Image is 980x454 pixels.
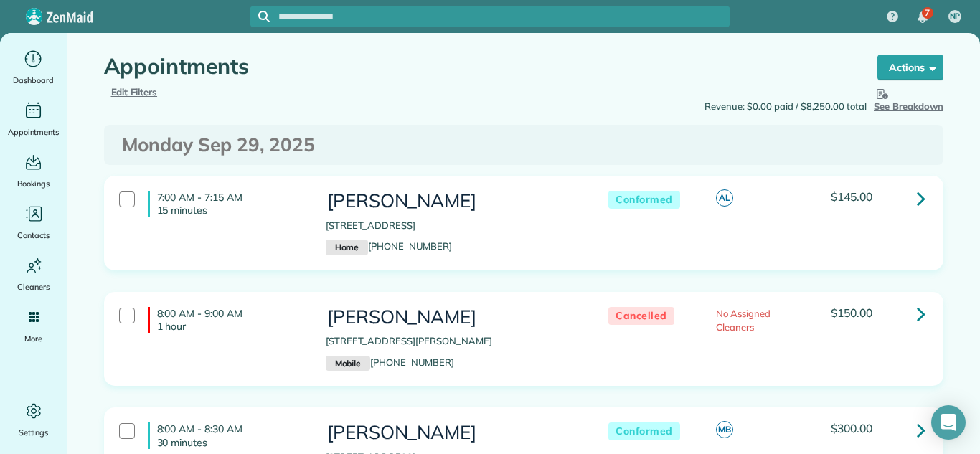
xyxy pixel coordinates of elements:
h1: Appointments [104,55,850,78]
h4: 8:00 AM - 9:00 AM [148,307,304,333]
span: MB [716,421,733,438]
a: Dashboard [6,47,61,88]
span: Conformed [608,191,680,209]
span: More [24,331,42,346]
h3: [PERSON_NAME] [326,422,580,443]
span: Revenue: $0.00 paid / $8,250.00 total [705,100,867,114]
button: Focus search [250,11,270,22]
span: $300.00 [831,421,872,435]
span: Cleaners [17,280,50,294]
a: Mobile[PHONE_NUMBER] [326,356,454,368]
span: Dashboard [13,73,54,88]
span: Conformed [608,422,680,440]
a: Settings [6,399,61,440]
span: Bookings [17,176,50,191]
a: Cleaners [6,254,61,294]
h3: [PERSON_NAME] [326,307,580,328]
a: Home[PHONE_NUMBER] [326,240,452,252]
span: Cancelled [608,307,674,325]
span: Contacts [17,228,50,242]
small: Home [326,240,368,255]
a: Contacts [6,202,61,242]
span: Appointments [8,125,60,139]
h3: [PERSON_NAME] [326,191,580,212]
span: No Assigned Cleaners [716,308,771,334]
svg: Focus search [258,11,270,22]
span: $145.00 [831,189,872,204]
p: 15 minutes [157,204,304,217]
a: Bookings [6,151,61,191]
p: [STREET_ADDRESS][PERSON_NAME] [326,334,580,349]
span: AL [716,189,733,207]
span: 7 [925,7,930,19]
p: 30 minutes [157,436,304,449]
small: Mobile [326,356,370,372]
a: Appointments [6,99,61,139]
span: $150.00 [831,306,872,320]
h4: 7:00 AM - 7:15 AM [148,191,304,217]
p: [STREET_ADDRESS] [326,219,580,233]
button: Actions [877,55,943,80]
div: 7 unread notifications [908,1,938,33]
button: See Breakdown [874,85,943,114]
a: Edit Filters [111,86,158,98]
span: NP [950,11,961,22]
p: 1 hour [157,320,304,333]
div: Open Intercom Messenger [931,405,966,440]
span: Settings [19,425,49,440]
h3: Monday Sep 29, 2025 [122,135,925,156]
h4: 8:00 AM - 8:30 AM [148,422,304,448]
span: See Breakdown [874,85,943,112]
